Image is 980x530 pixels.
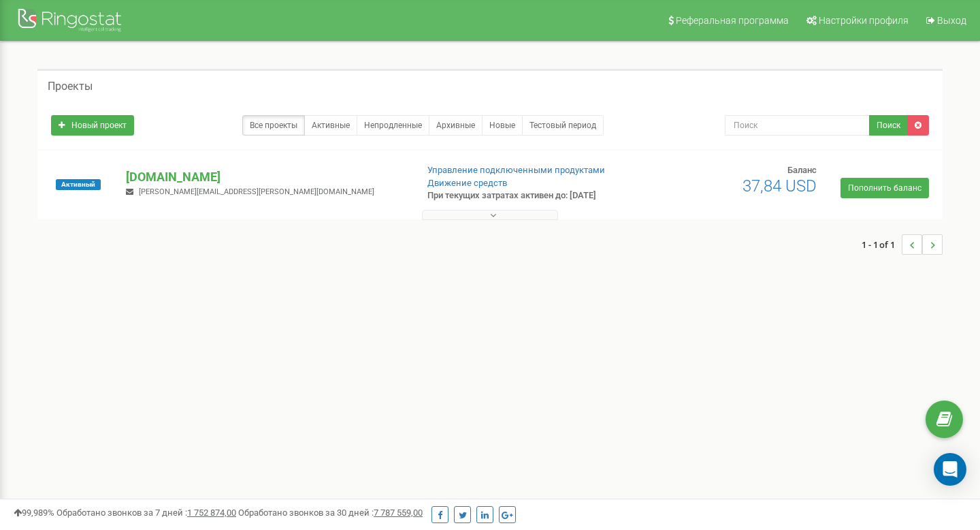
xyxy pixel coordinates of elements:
[862,234,902,255] span: 1 - 1 of 1
[14,508,54,518] span: 99,989%
[725,115,870,136] input: Поиск
[139,187,374,196] span: [PERSON_NAME][EMAIL_ADDRESS][PERSON_NAME][DOMAIN_NAME]
[429,115,483,136] a: Архивные
[51,115,134,136] a: Новый проект
[742,176,817,196] span: 37,84 USD
[357,115,429,136] a: Непродленные
[522,115,604,136] a: Тестовый период
[242,115,305,136] a: Все проекты
[56,508,236,518] span: Обработано звонков за 7 дней :
[840,178,929,198] a: Пополнить баланс
[937,15,966,26] span: Выход
[56,179,101,190] span: Активный
[427,165,605,175] a: Управление подключенными продуктами
[427,178,507,188] a: Движение средств
[48,80,93,93] h5: Проекты
[238,508,423,518] span: Обработано звонков за 30 дней :
[187,508,236,518] u: 1 752 874,00
[427,189,632,202] p: При текущих затратах активен до: [DATE]
[126,168,405,186] p: [DOMAIN_NAME]
[374,508,423,518] u: 7 787 559,00
[869,115,908,136] button: Поиск
[482,115,523,136] a: Новые
[819,15,909,26] span: Настройки профиля
[787,165,817,175] span: Баланс
[934,453,966,486] div: Open Intercom Messenger
[862,221,943,268] nav: ...
[676,15,789,26] span: Реферальная программа
[304,115,357,136] a: Активные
